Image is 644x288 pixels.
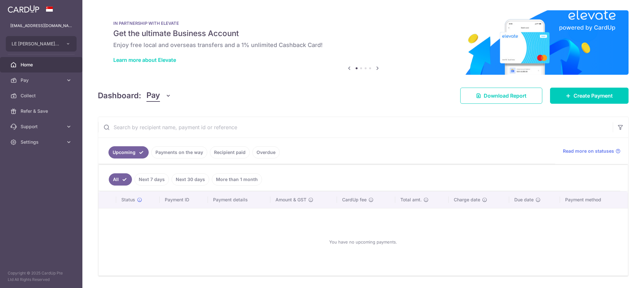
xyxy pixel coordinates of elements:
[574,92,613,100] span: Create Payment
[12,41,59,47] span: LE [PERSON_NAME] BEAUTY CARE
[342,197,367,203] span: CardUp fee
[146,90,171,102] button: Pay
[21,92,63,99] span: Collect
[113,28,613,39] h5: Get the ultimate Business Account
[454,197,480,203] span: Charge date
[151,146,207,158] a: Payments on the way
[208,191,270,208] th: Payment details
[109,173,132,186] a: All
[121,197,135,203] span: Status
[10,23,72,29] p: [EMAIL_ADDRESS][DOMAIN_NAME]
[563,148,614,154] span: Read more on statuses
[21,123,63,130] span: Support
[172,173,209,186] a: Next 30 days
[113,41,613,49] h6: Enjoy free local and overseas transfers and a 1% unlimited Cashback Card!
[560,191,628,208] th: Payment method
[98,90,141,101] h4: Dashboard:
[460,88,542,104] a: Download Report
[21,108,63,114] span: Refer & Save
[550,88,629,104] a: Create Payment
[146,90,160,102] span: Pay
[210,146,250,158] a: Recipient paid
[484,92,527,100] span: Download Report
[252,146,280,158] a: Overdue
[113,21,613,26] p: IN PARTNERSHIP WITH ELEVATE
[400,197,422,203] span: Total amt.
[6,36,77,52] button: LE [PERSON_NAME] BEAUTY CARE
[160,191,208,208] th: Payment ID
[113,57,176,63] a: Learn more about Elevate
[106,214,620,270] div: You have no upcoming payments.
[21,62,63,68] span: Home
[98,117,613,138] input: Search by recipient name, payment id or reference
[514,197,534,203] span: Due date
[563,148,621,154] a: Read more on statuses
[98,10,629,75] img: Renovation banner
[21,77,63,83] span: Pay
[212,173,262,186] a: More than 1 month
[21,139,63,145] span: Settings
[108,146,149,158] a: Upcoming
[8,5,39,13] img: CardUp
[135,173,169,186] a: Next 7 days
[275,197,306,203] span: Amount & GST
